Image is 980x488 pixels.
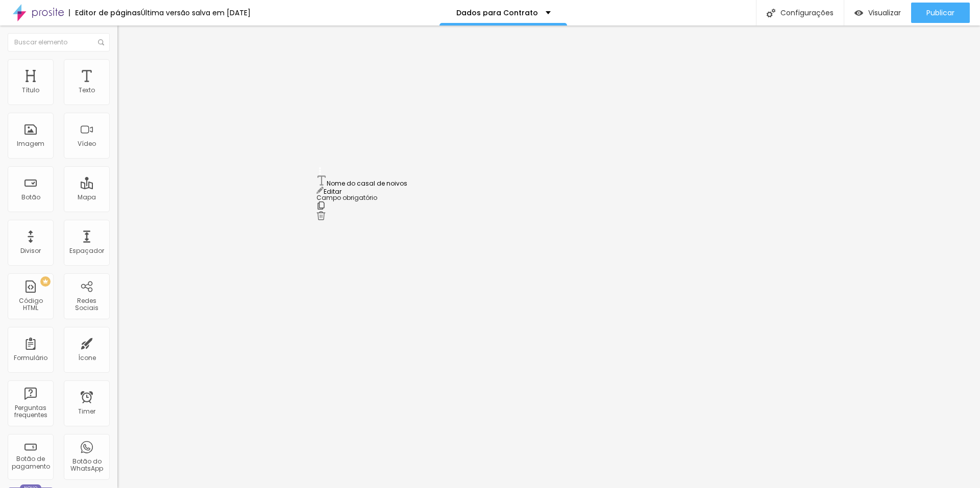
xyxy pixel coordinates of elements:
div: Botão do WhatsApp [66,458,107,473]
div: Formulário [14,354,47,362]
div: Título [22,87,39,94]
div: Código HTML [10,297,51,312]
button: Publicar [911,3,970,23]
div: Botão [21,194,40,201]
div: Divisor [20,247,41,254]
img: view-1.svg [854,9,863,17]
iframe: Editor [117,25,980,488]
div: Vídeo [78,140,96,147]
input: Buscar elemento [8,33,110,52]
span: Visualizar [868,9,901,17]
img: Icone [767,9,775,17]
div: Mapa [78,194,96,201]
img: Icone [98,39,104,45]
div: Redes Sociais [66,297,107,312]
div: Ícone [78,354,96,362]
div: Espaçador [69,247,104,254]
div: Editor de páginas [69,9,141,16]
div: Perguntas frequentes [10,404,51,419]
div: Timer [78,408,95,415]
div: Botão de pagamento [10,455,51,470]
p: Dados para Contrato [456,9,538,16]
div: Imagem [17,140,44,147]
div: Última versão salva em [DATE] [141,9,251,16]
button: Visualizar [844,3,911,23]
div: Texto [79,87,95,94]
span: Publicar [926,9,954,17]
